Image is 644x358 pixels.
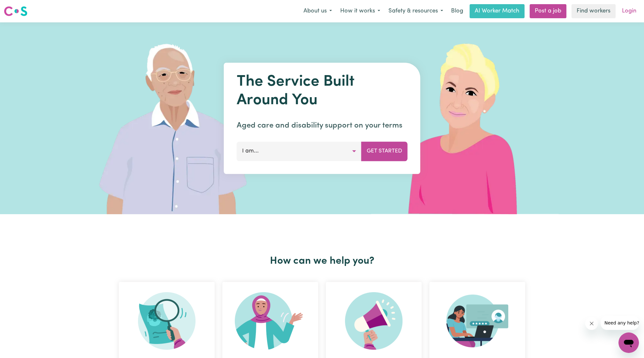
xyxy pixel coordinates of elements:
[585,317,598,330] iframe: Close message
[446,292,508,350] img: Provider
[4,4,39,10] span: Need any help?
[115,255,529,267] h2: How can we help you?
[336,4,384,18] button: How it works
[237,120,408,131] p: Aged care and disability support on your terms
[345,292,402,350] img: Refer
[138,292,195,350] img: Search
[601,316,639,330] iframe: Message from company
[237,73,408,110] h1: The Service Built Around You
[530,4,566,18] a: Post a job
[384,4,447,18] button: Safety & resources
[299,4,336,18] button: About us
[235,292,306,350] img: Become Worker
[4,5,27,17] img: Careseekers logo
[361,142,408,161] button: Get Started
[237,142,362,161] button: I am...
[470,4,525,18] a: AI Worker Match
[4,4,27,19] a: Careseekers logo
[618,4,640,18] a: Login
[618,332,639,353] iframe: Button to launch messaging window
[447,4,467,18] a: Blog
[571,4,616,18] a: Find workers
